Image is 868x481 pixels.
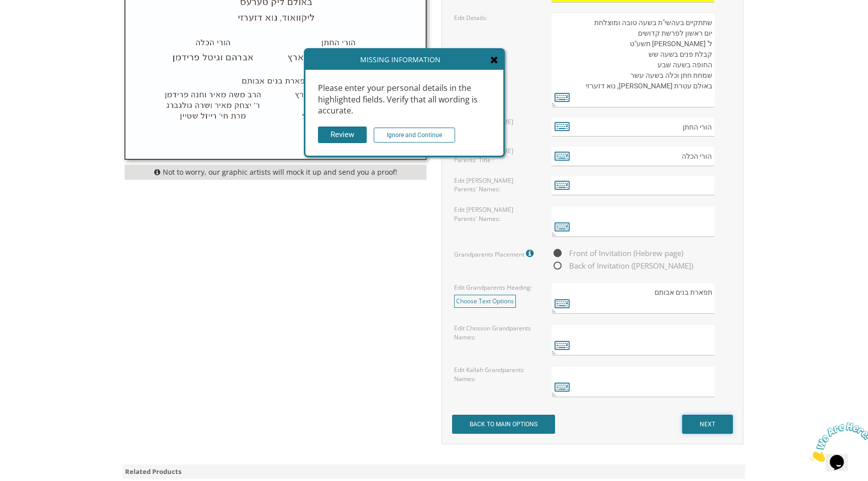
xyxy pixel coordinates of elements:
[454,295,516,307] a: Choose Text Options
[125,165,426,180] div: Not to worry, our graphic artists will mock it up and send you a proof!
[552,247,683,260] span: Front of Invitation (Hebrew page)
[454,176,536,193] label: Edit [PERSON_NAME] Parents' Names:
[454,283,532,292] label: Edit Grandparents Heading:
[552,13,715,107] textarea: שתתקיים בעהשי"ת בשעה טובה ומוצלחת יום ראשון לפרשת קדושים ל' [PERSON_NAME] תשע"ט קבלת פנים בשעה שש...
[123,464,745,479] div: Related Products
[454,324,536,341] label: Edit Chosson Grandparents Names:
[552,260,693,272] span: Back of Invitation ([PERSON_NAME])
[552,282,715,314] textarea: תפארת בנים אבותם
[806,418,868,466] iframe: chat widget
[318,82,491,117] div: Please enter your personal details in the highlighted fields. Verify that all wording is accurate.
[318,127,367,143] input: Review
[374,128,455,143] input: Ignore and Continue
[454,366,536,383] label: Edit Kallah Grandparents Names:
[682,415,733,434] input: NEXT
[454,247,536,260] label: Grandparents Placement
[452,415,555,434] input: BACK TO MAIN OPTIONS
[454,14,487,22] label: Edit Details:
[454,205,536,222] label: Edit [PERSON_NAME] Parents' Names:
[4,4,66,44] img: Chat attention grabber
[305,50,503,70] div: Missing Information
